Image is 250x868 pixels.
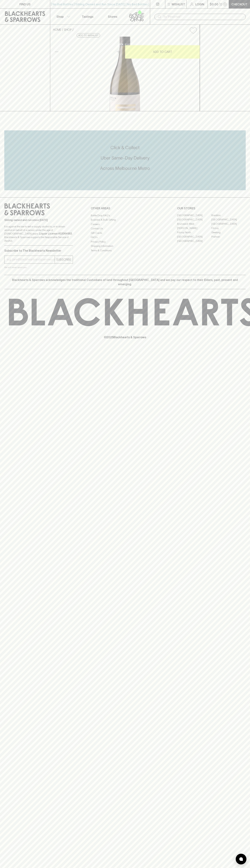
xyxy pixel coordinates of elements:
[108,14,117,19] p: Stores
[231,2,247,6] p: Checkout
[91,240,159,244] a: Privacy Policy
[210,2,218,6] p: $0.00
[56,14,64,19] p: Shop
[4,225,73,243] p: It is against the law to sell or supply alcohol to, or to obtain alcohol on behalf of a person un...
[4,130,246,190] div: Call to action block
[211,218,246,222] a: [GEOGRAPHIC_DATA]
[211,222,246,226] a: [GEOGRAPHIC_DATA]
[55,256,73,263] button: SUBSCRIBE
[91,226,159,231] a: Contact Us
[177,222,211,226] a: Brunswick West
[77,33,100,38] button: Add to wishlist
[163,14,243,20] input: Try "Pinot noir"
[91,244,159,248] a: Shipping Information
[125,45,200,59] button: ADD TO CART
[177,230,211,235] a: Fitzroy North
[4,218,73,222] p: Sibling owned and run since [DATE]
[177,206,246,210] p: OUR STORES
[4,145,246,151] h5: Click & Collect
[4,155,246,161] h5: Uber Same-Day Delivery
[195,2,204,6] p: Login
[19,2,31,6] p: FIND US
[4,165,246,171] h5: Across Melbourne Metro
[211,226,246,230] a: Fitzroy
[211,230,246,235] a: Geelong
[91,222,159,226] a: Careers
[56,257,71,262] p: SUBSCRIBE
[4,266,73,269] p: We will never spam you
[91,248,159,253] a: Terms & Conditions
[53,28,61,31] a: HOME
[7,278,243,286] p: Blackhearts & Sparrows acknowledges the traditional Custodians of land throughout [GEOGRAPHIC_DAT...
[82,14,93,19] p: Tastings
[211,235,246,239] a: Prahran
[50,37,200,111] img: 31064.png
[188,26,198,35] button: Add to wishlist
[177,235,211,239] a: [GEOGRAPHIC_DATA]
[75,9,100,24] a: Tastings
[211,213,246,218] a: Braddon
[91,213,159,218] a: Bottle Drop FAQ's
[224,3,226,5] p: 0
[177,213,211,218] a: [GEOGRAPHIC_DATA]
[91,231,159,235] a: Gift Cards
[91,235,159,240] a: FAQ's
[239,857,243,861] img: bubble-icon
[50,9,75,24] button: Shop
[177,239,211,243] a: [GEOGRAPHIC_DATA]
[172,2,185,6] p: Wishlist
[4,248,73,253] p: Subscribe to The Blackhearts Newsletter
[91,218,159,222] a: Business & Bulk Gifting
[91,206,159,210] p: OTHER AREAS
[177,226,211,230] a: [PERSON_NAME]
[100,9,125,24] a: Stores
[7,257,55,262] input: e.g. jane@blackheartsandsparrows.com.au
[39,232,72,235] strong: Liquor License #32064953
[153,50,172,54] p: ADD TO CART
[177,218,211,222] a: [GEOGRAPHIC_DATA]
[64,28,72,31] a: SHOP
